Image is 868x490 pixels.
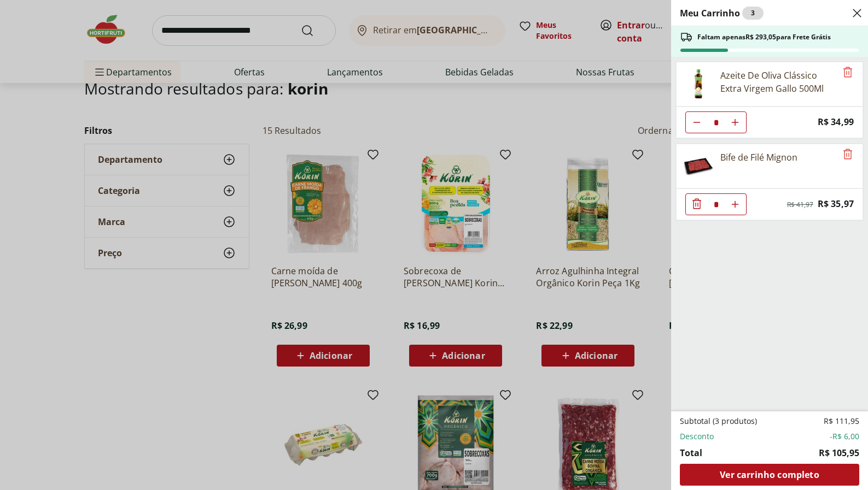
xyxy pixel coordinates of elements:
[686,111,708,133] button: Diminuir Quantidade
[697,33,831,42] span: Faltam apenas R$ 293,05 para Frete Grátis
[824,416,859,427] span: R$ 111,95
[720,470,819,479] span: Ver carrinho completo
[708,194,724,215] input: Quantidade Atual
[841,66,854,79] button: Remove
[841,148,854,161] button: Remove
[708,112,724,133] input: Quantidade Atual
[724,111,746,133] button: Aumentar Quantidade
[818,197,854,211] span: R$ 35,97
[720,151,797,164] div: Bife de Filé Mignon
[680,446,702,459] span: Total
[683,151,714,181] img: Principal
[680,464,859,486] a: Ver carrinho completo
[787,200,813,209] span: R$ 41,97
[818,115,854,129] span: R$ 34,99
[680,416,757,427] span: Subtotal (3 produtos)
[683,69,714,99] img: Azeite Extra Virgem Gallo 500ml
[720,69,836,95] div: Azeite De Oliva Clássico Extra Virgem Gallo 500Ml
[680,431,714,442] span: Desconto
[742,7,764,20] div: 3
[686,193,708,215] button: Diminuir Quantidade
[819,446,859,459] span: R$ 105,95
[680,7,764,20] h2: Meu Carrinho
[830,431,859,442] span: -R$ 6,00
[724,193,746,215] button: Aumentar Quantidade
